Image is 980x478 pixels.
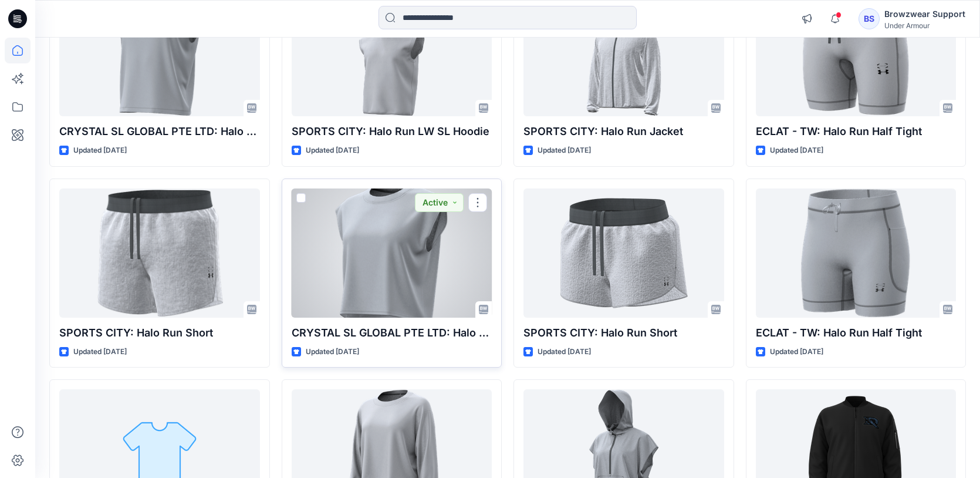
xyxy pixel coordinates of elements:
a: SPORTS CITY: Halo Run Short [59,188,260,318]
p: Updated [DATE] [770,346,823,358]
p: ECLAT - TW: Halo Run Half Tight [756,325,957,341]
p: SPORTS CITY: Halo Run Short [59,325,260,341]
p: Updated [DATE] [538,346,591,358]
p: Updated [DATE] [73,346,127,358]
p: CRYSTAL SL GLOBAL PTE LTD: Halo Run Aeris SL [292,325,492,341]
a: CRYSTAL SL GLOBAL PTE LTD: Halo Run Aeris SL [292,188,492,318]
div: BS [859,8,880,29]
p: CRYSTAL SL GLOBAL PTE LTD: Halo Run Aeris SL [59,123,260,140]
div: Under Armour [884,21,965,30]
p: Updated [DATE] [73,144,127,157]
p: SPORTS CITY: Halo Run Short [523,325,724,341]
p: Updated [DATE] [306,346,359,358]
p: Updated [DATE] [770,144,823,157]
p: Updated [DATE] [538,144,591,157]
a: SPORTS CITY: Halo Run Short [523,188,724,318]
p: Updated [DATE] [306,144,359,157]
p: SPORTS CITY: Halo Run LW SL Hoodie [292,123,492,140]
p: SPORTS CITY: Halo Run Jacket [523,123,724,140]
div: Browzwear Support [884,7,965,21]
p: ECLAT - TW: Halo Run Half Tight [756,123,957,140]
a: ECLAT - TW: Halo Run Half Tight [756,188,957,318]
